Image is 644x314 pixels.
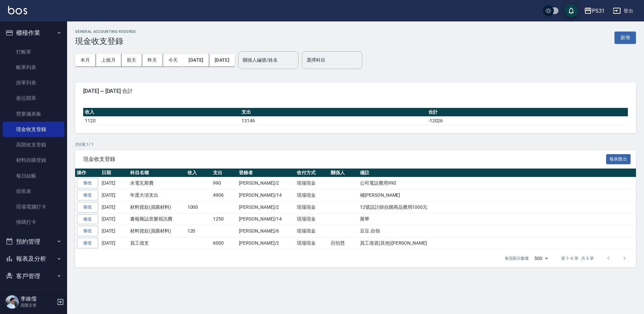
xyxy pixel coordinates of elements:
[3,90,64,106] a: 座位開單
[142,54,163,66] button: 昨天
[75,37,136,46] h3: 現金收支登錄
[237,177,295,189] td: [PERSON_NAME]/2
[3,152,64,168] a: 材料自購登錄
[3,75,64,90] a: 掛單列表
[75,54,96,66] button: 本月
[128,177,186,189] td: 水電瓦斯費
[211,177,237,189] td: 990
[3,168,64,184] a: 每日結帳
[358,237,636,249] td: 員工借資(其他)[PERSON_NAME]
[295,237,329,249] td: 現場現金
[3,24,64,42] button: 櫃檯作業
[100,225,128,237] td: [DATE]
[100,213,128,225] td: [DATE]
[295,213,329,225] td: 現場現金
[237,169,295,177] th: 登錄者
[240,108,426,117] th: 支出
[3,137,64,152] a: 高階收支登錄
[295,201,329,213] td: 現場現金
[128,169,186,177] th: 科目名稱
[75,141,636,147] p: 共 6 筆, 1 / 1
[128,189,186,201] td: 年度大項支出
[532,249,550,267] div: 500
[358,213,636,225] td: 展華
[77,238,98,248] a: 修改
[211,169,237,177] th: 支出
[100,237,128,249] td: [DATE]
[83,88,628,95] span: [DATE] ~ [DATE] 合計
[3,122,64,137] a: 現金收支登錄
[211,213,237,225] td: 1250
[427,116,628,125] td: -12026
[3,233,64,250] button: 預約管理
[561,255,594,261] p: 第 1–6 筆 共 6 筆
[77,178,98,188] a: 修改
[614,32,636,44] button: 新增
[128,237,186,249] td: 員工借支
[3,106,64,122] a: 營業儀表板
[237,213,295,225] td: [PERSON_NAME]/14
[83,116,240,125] td: 1120
[128,213,186,225] td: 書報雜誌音樂視訊費
[186,225,212,237] td: 120
[606,155,631,162] a: 報表匯出
[3,214,64,230] a: 掃碼打卡
[358,189,636,201] td: 補[PERSON_NAME]
[610,5,636,17] button: 登出
[3,44,64,60] a: 打帳單
[100,177,128,189] td: [DATE]
[505,255,529,261] p: 每頁顯示數量
[128,225,186,237] td: 材料貨款(員購材料)
[96,54,121,66] button: 上個月
[295,225,329,237] td: 現場現金
[358,177,636,189] td: 公司電話費用990
[295,189,329,201] td: 現場現金
[100,169,128,177] th: 日期
[237,225,295,237] td: [PERSON_NAME]/6
[295,177,329,189] td: 現場現金
[211,237,237,249] td: 6000
[75,29,136,34] h2: GENERAL ACCOUNTING RECORDS
[329,237,358,249] td: 呂怡慧
[183,54,209,66] button: [DATE]
[581,4,607,18] button: PS31
[3,184,64,199] a: 排班表
[100,189,128,201] td: [DATE]
[237,237,295,249] td: [PERSON_NAME]/2
[329,169,358,177] th: 關係人
[237,189,295,201] td: [PERSON_NAME]/14
[83,156,606,163] span: 現金收支登錄
[3,60,64,75] a: 帳單列表
[77,226,98,236] a: 修改
[3,285,64,302] button: 員工及薪資
[3,250,64,267] button: 報表及分析
[358,201,636,213] td: 12號設計師自購商品費用1000元
[128,201,186,213] td: 材料貨款(員購材料)
[20,296,55,302] h5: 李維儒
[209,54,235,66] button: [DATE]
[100,201,128,213] td: [DATE]
[83,108,240,117] th: 收入
[358,225,636,237] td: 豆豆.自領
[20,302,55,308] p: 高階主管
[3,199,64,214] a: 現場電腦打卡
[240,116,426,125] td: 13146
[295,169,329,177] th: 收付方式
[565,4,578,17] button: save
[77,214,98,225] a: 修改
[121,54,142,66] button: 前天
[75,169,100,177] th: 操作
[8,6,27,14] img: Logo
[606,154,631,165] button: 報表匯出
[186,169,212,177] th: 收入
[186,201,212,213] td: 1000
[77,190,98,200] a: 修改
[237,201,295,213] td: [PERSON_NAME]/2
[163,54,183,66] button: 今天
[77,202,98,212] a: 修改
[592,7,605,15] div: PS31
[358,169,636,177] th: 備註
[427,108,628,117] th: 合計
[5,295,19,309] img: Person
[211,189,237,201] td: 4906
